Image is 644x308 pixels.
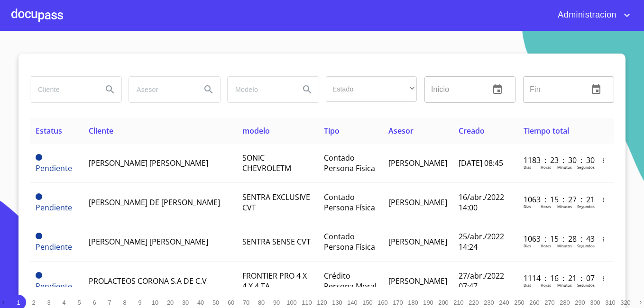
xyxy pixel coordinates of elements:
span: Pendiente [36,233,42,239]
span: 150 [362,299,372,306]
span: 170 [393,299,403,306]
span: Pendiente [36,281,72,291]
span: 80 [258,299,265,306]
span: 290 [575,299,585,306]
span: 260 [529,299,539,306]
span: 27/abr./2022 07:47 [459,271,504,291]
span: 180 [408,299,418,306]
span: 130 [332,299,342,306]
p: Dias [524,164,531,170]
input: search [129,77,193,102]
span: [DATE] 08:45 [459,158,503,168]
p: 1183 : 23 : 30 : 30 [524,155,588,165]
p: Minutos [557,243,572,248]
button: Search [296,78,319,101]
span: Administracion [551,8,621,23]
span: 16/abr./2022 14:00 [459,192,504,213]
span: 240 [499,299,509,306]
span: SENTRA EXCLUSIVE CVT [242,192,310,213]
span: 220 [469,299,478,306]
p: Horas [541,164,551,170]
span: 2 [32,299,35,306]
span: SONIC CHEVROLETM [242,153,291,173]
span: Asesor [388,126,414,136]
span: 5 [77,299,81,306]
p: Dias [524,243,531,248]
span: 310 [605,299,615,306]
span: [PERSON_NAME] [PERSON_NAME] [89,158,208,168]
span: Creado [459,126,485,136]
span: 320 [620,299,630,306]
span: Tiempo total [524,126,569,136]
span: 60 [228,299,234,306]
span: Pendiente [36,242,72,252]
p: Horas [541,204,551,209]
span: 7 [108,299,111,306]
p: Horas [541,282,551,288]
p: 1114 : 16 : 21 : 07 [524,273,588,283]
span: Crédito Persona Moral [324,271,377,291]
input: search [30,77,95,102]
span: 100 [286,299,296,306]
button: Search [197,78,220,101]
span: [PERSON_NAME] [388,276,447,286]
span: 50 [212,299,219,306]
span: 30 [182,299,189,306]
span: 110 [302,299,312,306]
span: 3 [47,299,50,306]
span: FRONTIER PRO 4 X 4 X 4 TA [242,271,307,291]
span: 6 [92,299,96,306]
span: 280 [560,299,570,306]
span: 140 [347,299,357,306]
span: Pendiente [36,154,42,161]
span: 40 [197,299,204,306]
span: 270 [544,299,554,306]
span: Tipo [324,126,340,136]
p: Segundos [577,164,595,170]
div: ​ [326,76,417,102]
span: [PERSON_NAME] [388,158,447,168]
p: Segundos [577,204,595,209]
span: [PERSON_NAME] [388,197,447,208]
span: 10 [152,299,158,306]
p: Dias [524,282,531,288]
span: 120 [317,299,327,306]
p: Segundos [577,282,595,288]
button: Search [99,78,121,101]
p: 1063 : 15 : 28 : 43 [524,234,588,244]
span: 1 [17,299,20,306]
span: 230 [484,299,494,306]
span: Cliente [89,126,113,136]
span: 250 [514,299,524,306]
p: Minutos [557,204,572,209]
span: 9 [138,299,141,306]
input: search [228,77,292,102]
button: account of current user [551,8,633,23]
p: 1063 : 15 : 27 : 21 [524,194,588,205]
span: Pendiente [36,163,72,173]
span: 90 [273,299,280,306]
span: 210 [453,299,463,306]
span: Estatus [36,126,62,136]
span: 8 [123,299,126,306]
p: Horas [541,243,551,248]
span: 200 [438,299,448,306]
span: 20 [167,299,174,306]
p: Minutos [557,282,572,288]
span: 25/abr./2022 14:24 [459,231,504,252]
span: Pendiente [36,202,72,213]
span: 4 [62,299,65,306]
span: 300 [590,299,600,306]
span: 70 [243,299,249,306]
span: [PERSON_NAME] DE [PERSON_NAME] [89,197,220,208]
p: Segundos [577,243,595,248]
span: 190 [423,299,433,306]
span: Contado Persona Física [324,153,375,173]
span: Pendiente [36,272,42,279]
p: Minutos [557,164,572,170]
span: SENTRA SENSE CVT [242,236,311,247]
span: Contado Persona Física [324,231,375,252]
span: [PERSON_NAME] [PERSON_NAME] [89,236,208,247]
span: [PERSON_NAME] [388,236,447,247]
span: PROLACTEOS CORONA S.A DE C.V [89,276,207,286]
